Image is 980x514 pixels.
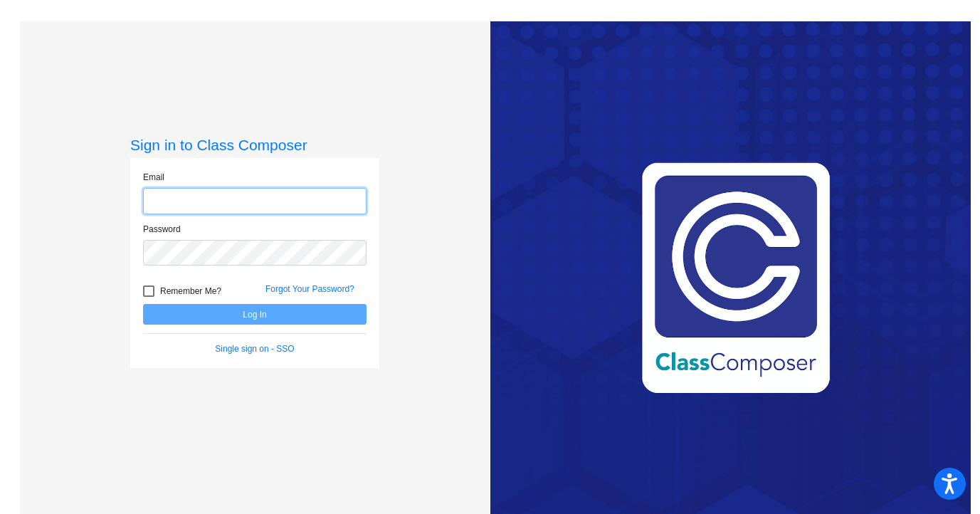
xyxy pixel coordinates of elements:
button: Log In [143,304,367,325]
span: Remember Me? [160,283,221,300]
label: Password [143,223,181,236]
a: Single sign on - SSO [215,344,294,354]
h3: Sign in to Class Composer [130,136,379,154]
label: Email [143,171,164,184]
a: Forgot Your Password? [265,284,354,294]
